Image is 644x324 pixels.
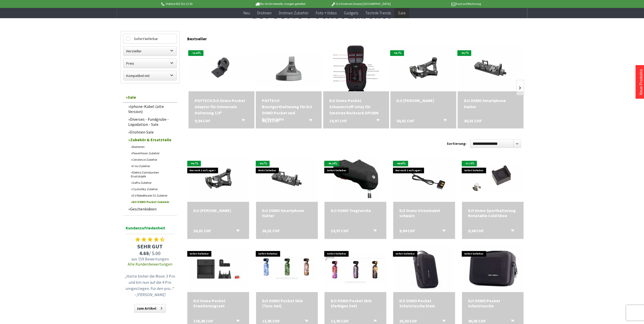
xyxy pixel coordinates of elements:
[195,97,248,116] div: PGYTECH DJI Osmo Pocket Adapter für Universale Halterung 1/4"
[193,208,243,213] div: DJI [PERSON_NAME]
[187,31,524,44] div: Bestseller
[399,298,449,308] div: DJI OSMO Pocket Schutztasche klein
[399,318,417,323] span: 35,03 CHF
[468,208,518,218] div: DJI Osmo Sporthalterung Rotatable Cold Shoe
[128,192,177,199] a: DJI RoboMaster S1 Zubehör
[399,228,415,233] span: 9,94 CHF
[340,8,361,18] a: Gadgets
[399,208,449,218] div: DJI Osmo Stromkabel schwarz
[333,45,379,91] img: DJI Osmo Pocket Schaumstoff-Inlay für Smatree Rucksack DP1800
[463,246,523,292] img: DJI OSMO Pocket Schutztasche
[187,158,249,199] img: DJI OSMO Fahrradhalter
[329,97,383,116] div: DJI Osmo Pocket Schaumstoff-Inlay für Smatree Rucksack DP1800
[464,118,481,124] span: 30,01 CHF
[128,261,172,267] a: Alle Kundenbewertungen
[437,118,450,124] button: In den Warenkorb
[468,208,518,218] a: DJI Osmo Sporthalterung Rotatable Cold Shoe 9,94 CHF In den Warenkorb
[262,208,312,218] a: DJI OSMO Smartphone Halter 30,01 CHF
[262,97,315,122] div: PGYTECH Brustgurthalterung für DJI OSMO Pocket und Actioncams
[321,1,401,7] p: DJI Drohnen Dealer [GEOGRAPHIC_DATA]
[126,103,177,115] a: Iphone-Kabel (alte Version)
[195,97,248,116] a: PGYTECH DJI Osmo Pocket Adapter für Universale Halterung 1/4" 9,94 CHF In den Warenkorb
[462,165,524,193] img: DJI Osmo Sporthalterung Rotatable Cold Shoe
[124,71,176,80] label: Kompatibel mit
[312,8,340,18] a: Foto + Video
[275,8,312,18] a: Drohnen Zubehör
[262,118,280,124] span: 44,13 CHF
[262,228,280,233] span: 30,01 CHF
[126,225,174,234] span: Kundenzufriedenheit
[124,46,176,56] label: Hersteller
[187,248,249,290] img: DJI Osmo Pocket Erweiterungsset
[139,250,149,256] span: 4.68
[134,304,166,313] a: zum Artikel
[394,8,409,18] a: Sale
[468,318,486,323] span: 40,05 CHF
[331,298,380,308] div: DJI OSMO Pocket Skin (Farbiges Set)
[367,228,380,235] button: In den Warenkorb
[329,97,383,116] a: DJI Osmo Pocket Schaumstoff-Inlay für Smatree Rucksack DP1800 19,97 CHF In den Warenkorb
[262,97,315,122] a: PGYTECH Brustgurthalterung für DJI OSMO Pocket und Actioncams 44,13 CHF In den Warenkorb
[344,10,358,15] span: Gadgets
[464,97,517,110] a: DJI OSMO Smartphone Halter 30,01 CHF
[189,55,254,81] img: PGYTECH DJI Osmo Pocket Adapter für Universale Halterung 1/4"
[468,298,518,308] div: DJI OSMO Pocket Schutztasche
[399,298,449,308] a: DJI OSMO Pocket Schutztasche klein 35,03 CHF In den Warenkorb
[331,228,348,233] span: 19,97 CHF
[128,186,177,192] a: CrystalSky Zubehör
[638,69,643,95] a: Neue Produkte
[126,128,177,136] a: Drohnen Sale
[193,318,213,323] span: 129,48 CHF
[241,1,321,7] p: Bis 16 Uhr bestellt, morgen geliefert.
[136,292,165,297] em: [PERSON_NAME]
[394,246,454,292] img: Kompakte Tragetasche für OSMO Pocket
[331,298,380,308] a: DJI OSMO Pocket Skin (Farbiges Set) 12,95 CHF In den Warenkorb
[123,243,177,250] span: SEHR GUT
[365,10,391,15] span: Technik-Trends
[123,250,177,256] span: / 5.00
[193,228,211,233] span: 30,01 CHF
[123,92,177,103] a: Sale
[262,318,280,323] span: 12,95 CHF
[126,115,177,128] a: Diverses - Fundgrube - Liquidation - Sale
[193,298,243,308] div: DJI Osmo Pocket Erweiterungsset
[124,273,176,298] p: „Hatte bisher die Mavic 3 Pro und bin nun auf die 4 Pro umgestiegen. Für den pro...“ –
[256,158,318,199] img: DJI OSMO Smartphone Halter
[331,318,348,323] span: 12,95 CHF
[399,208,449,218] a: DJI Osmo Stromkabel schwarz 9,94 CHF In den Warenkorb
[316,10,336,15] span: Foto + Video
[243,10,250,15] span: Neu
[121,8,524,21] h1: DJI OSMO Pocket Zubehör
[393,158,455,199] img: DJI Osmo Stromkabel schwarz
[458,46,523,90] img: DJI OSMO Smartphone Halter
[464,97,517,110] div: DJI OSMO Smartphone Halter
[124,34,176,43] label: Sofort lieferbar
[128,144,177,150] a: Batterien
[126,205,177,213] a: Geschenkideen
[332,156,379,202] img: DJI OSMO Tragtasche
[240,8,254,18] a: Neu
[262,298,312,308] div: DJI OSMO Pocket Skin (Tarn-Set)
[124,59,176,68] label: Preis
[401,1,481,7] p: Kauf auf Rechnung
[370,118,382,124] button: In den Warenkorb
[262,208,312,218] div: DJI OSMO Smartphone Halter
[256,257,318,281] img: DJI OSMO Pocket Skin (Tarn-Set)
[128,150,177,156] a: PowerVision Zubehör
[254,8,275,18] a: Drohnen
[128,199,177,205] a: DJI OSMO Pocket Zubehör
[230,228,242,235] button: In den Warenkorb
[468,298,518,308] a: DJI OSMO Pocket Schutztasche 40,05 CHF In den Warenkorb
[235,118,248,124] button: In den Warenkorb
[256,51,322,86] img: PGYTECH Brustgurthalterung für DJI OSMO Pocket und Actioncams
[361,8,394,18] a: Technik-Trends
[123,256,177,261] span: aus 159 Bewertungen
[193,298,243,308] a: DJI Osmo Pocket Erweiterungsset 129,48 CHF In den Warenkorb
[195,118,210,124] span: 9,94 CHF
[331,208,380,213] a: DJI OSMO Tragtasche 19,97 CHF In den Warenkorb
[504,228,517,235] button: In den Warenkorb
[390,46,456,90] img: DJI OSMO Fahrradhalter
[126,136,177,144] a: Zubehör & Ersatzteile
[331,208,380,213] div: DJI OSMO Tragtasche
[128,156,177,163] a: Cendence Zubehör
